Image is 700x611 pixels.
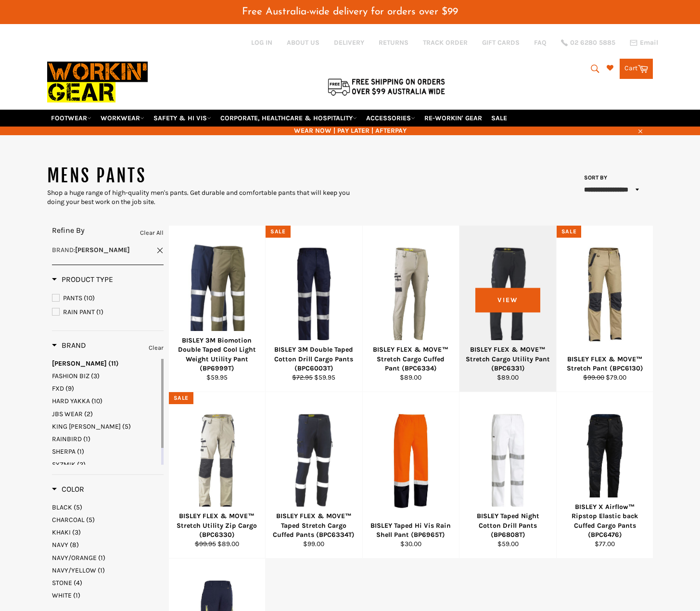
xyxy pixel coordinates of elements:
[423,38,468,47] a: TRACK ORDER
[52,591,164,600] a: WHITE
[52,307,164,318] a: RAIN PANT
[420,110,486,127] a: RE-WORKIN' GEAR
[52,422,121,431] span: KING [PERSON_NAME]
[73,591,80,599] span: (1)
[47,126,653,135] span: WEAR NOW | PAY LATER | AFTERPAY
[91,372,100,380] span: (3)
[326,76,446,97] img: Flat $9.95 shipping Australia wide
[140,228,164,238] a: Clear All
[74,503,82,511] span: (5)
[487,110,511,127] a: SALE
[52,447,159,456] a: SHERPA
[52,396,159,406] a: HARD YAKKA
[466,511,550,539] div: BISLEY Taped Night Cotton Drill Pants (BP6808T)
[98,566,105,574] span: (1)
[52,591,72,599] span: WHITE
[52,371,159,381] a: FASHION BIZ
[379,38,408,47] a: RETURNS
[570,39,615,46] span: 02 6280 5885
[52,541,68,549] span: NAVY
[52,484,84,494] h3: Color
[168,392,266,559] a: BISLEY FLEX & MOVE™ Stretch Utility Zip Cargo (BPC6330)BISLEY FLEX & MOVE™ Stretch Utility Zip Ca...
[149,343,164,353] a: Clear
[47,164,350,188] h1: MENS PANTS
[52,516,85,524] span: CHARCOAL
[287,38,319,47] a: ABOUT US
[72,528,81,536] span: (3)
[272,345,356,373] div: BISLEY 3M Double Taped Cotton Drill Cargo Pants (BPC6003T)
[52,384,64,393] span: FXD
[52,359,107,368] span: [PERSON_NAME]
[52,447,76,456] span: SHERPA
[52,422,159,431] a: KING GEE
[52,341,86,350] h3: Brand
[47,188,350,207] div: Shop a huge range of high-quality men's pants. Get durable and comfortable pants that will keep y...
[52,409,159,419] a: JBS WEAR
[52,503,164,512] a: BLACK
[96,308,103,316] span: (1)
[52,435,82,443] span: RAINBIRD
[52,226,85,235] span: Refine By
[265,392,362,559] a: BISLEY FLEX & MOVE™ Taped Stretch Cargo Cuffed Pants (BPC6334T)BISLEY FLEX & MOVE™ Taped Stretch ...
[534,38,547,47] a: FAQ
[52,341,86,350] span: Brand
[581,174,608,182] label: Sort by
[47,55,148,109] img: Workin Gear leaders in Workwear, Safety Boots, PPE, Uniforms. Australia's No.1 in Workwear
[369,521,453,540] div: BISLEY Taped Hi Vis Rain Shell Pant (BP6965T)
[47,110,95,127] a: FOOTWEAR
[168,226,266,392] a: BISLEY 3M Biomotion Double Taped Cool Light Weight Utility Pant (BP6999T)BISLEY 3M Biomotion Doub...
[640,39,658,46] span: Email
[369,345,453,373] div: BISLEY FLEX & MOVE™ Stretch Cargo Cuffed Pant (BPC6334)
[556,226,653,392] a: BISLEY FLEX & MOVE™ Stretch Pant (BPC6130)BISLEY FLEX & MOVE™ Stretch Pant (BPC6130)$99.00 $79.00
[65,384,74,393] span: (9)
[362,110,419,127] a: ACCESSORIES
[97,110,148,127] a: WORKWEAR
[84,294,95,302] span: (10)
[52,246,74,254] span: Brand
[52,528,164,537] a: KHAKI
[459,226,556,392] a: BISLEY FLEX & MOVE™ Stretch Cargo Utility Pant (BPC6331)BISLEY FLEX & MOVE™ Stretch Cargo Utility...
[459,392,556,559] a: BISLEY Taped Night Cotton Drill Pants (BP6808T)BISLEY Taped Night Cotton Drill Pants (BP6808T)$59.00
[63,294,82,302] span: PANTS
[216,110,361,127] a: CORPORATE, HEALTHCARE & HOSPITALITY
[52,275,113,284] h3: Product Type
[52,460,159,469] a: SYZMIK
[272,511,356,539] div: BISLEY FLEX & MOVE™ Taped Stretch Cargo Cuffed Pants (BPC6334T)
[52,515,164,524] a: CHARCOAL
[52,275,113,284] span: Product Type
[52,579,72,587] span: STONE
[52,246,130,254] span: :
[175,511,259,539] div: BISLEY FLEX & MOVE™ Stretch Utility Zip Cargo (BPC6330)
[265,226,362,392] a: BISLEY 3M Double Taped Cotton Drill Cargo Pants (BPC6003T)BISLEY 3M Double Taped Cotton Drill Car...
[122,422,131,431] span: (5)
[466,345,550,373] div: BISLEY FLEX & MOVE™ Stretch Cargo Utility Pant (BPC6331)
[52,528,71,536] span: KHAKI
[52,384,159,393] a: FXD
[52,410,83,418] span: JBS WEAR
[52,359,159,368] a: BISLEY
[98,554,105,562] span: (1)
[52,566,96,574] span: NAVY/YELLOW
[562,355,647,373] div: BISLEY FLEX & MOVE™ Stretch Pant (BPC6130)
[52,434,159,444] a: RAINBIRD
[175,336,259,373] div: BISLEY 3M Biomotion Double Taped Cool Light Weight Utility Pant (BP6999T)
[362,392,459,559] a: BISLEY Taped Hi Vis Rain Shell Pant (BP6965T)BISLEY Taped Hi Vis Rain Shell Pant (BP6965T)$30.00
[70,541,79,549] span: (8)
[108,359,119,368] span: (11)
[77,460,86,469] span: (2)
[150,110,215,127] a: SAFETY & HI VIS
[52,540,164,549] a: NAVY
[74,579,82,587] span: (4)
[52,553,164,562] a: NAVY/ORANGE
[52,554,97,562] span: NAVY/ORANGE
[52,372,89,380] span: FASHION BIZ
[482,38,520,47] a: GIFT CARDS
[91,397,102,405] span: (10)
[561,39,615,46] a: 02 6280 5885
[52,503,72,511] span: BLACK
[52,245,164,255] a: Brand:[PERSON_NAME]
[52,578,164,587] a: STONE
[242,7,458,17] span: Free Australia-wide delivery for orders over $99
[630,39,658,47] a: Email
[562,502,647,539] div: BISLEY X Airflow™ Ripstop Elastic back Cuffed Cargo Pants (BPC6476)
